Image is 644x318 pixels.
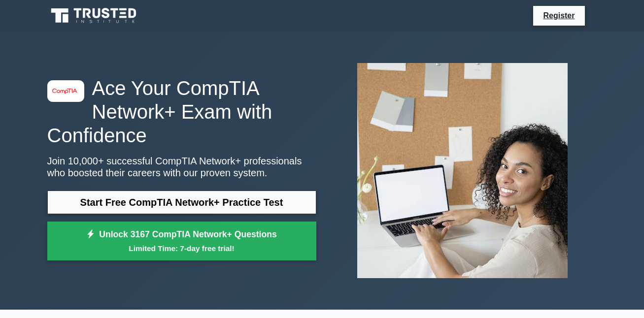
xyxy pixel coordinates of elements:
[47,76,316,147] h1: Ace Your CompTIA Network+ Exam with Confidence
[537,9,580,22] a: Register
[47,222,316,261] a: Unlock 3167 CompTIA Network+ QuestionsLimited Time: 7-day free trial!
[47,191,316,214] a: Start Free CompTIA Network+ Practice Test
[47,155,316,179] p: Join 10,000+ successful CompTIA Network+ professionals who boosted their careers with our proven ...
[60,243,304,254] small: Limited Time: 7-day free trial!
